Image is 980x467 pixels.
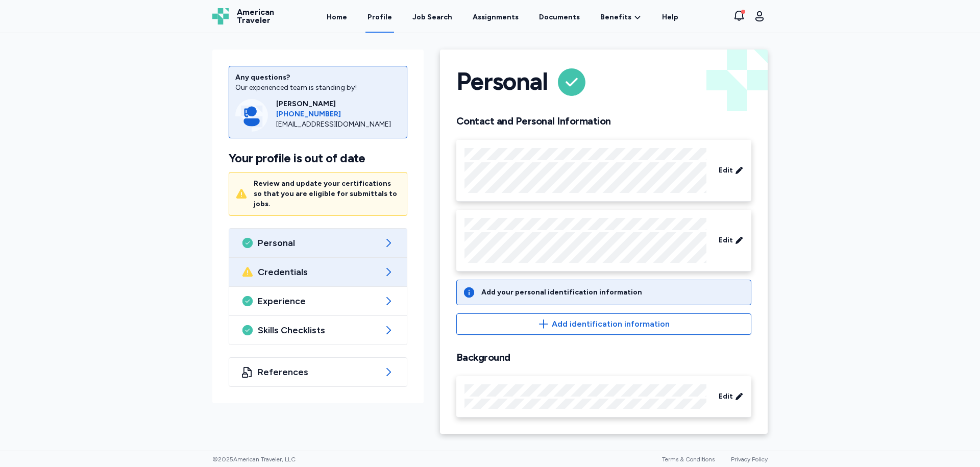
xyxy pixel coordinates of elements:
[731,456,768,463] a: Privacy Policy
[254,179,401,209] div: Review and update your certifications so that you are eligible for submittals to jobs.
[235,72,401,83] div: Any questions?
[662,456,715,463] a: Terms & Conditions
[229,151,407,166] h1: Your profile is out of date
[258,266,378,278] span: Credentials
[456,313,751,335] button: Add identification information
[258,366,378,378] span: References
[365,1,394,33] a: Profile
[719,235,733,245] span: Edit
[719,165,733,176] span: Edit
[235,99,268,132] img: Consultant
[456,376,751,417] div: Edit
[258,295,378,307] span: Experience
[456,115,751,128] h2: Contact and Personal Information
[552,318,670,330] span: Add identification information
[600,12,631,22] span: Benefits
[412,12,452,22] div: Job Search
[258,324,378,336] span: Skills Checklists
[276,119,401,130] div: [EMAIL_ADDRESS][DOMAIN_NAME]
[237,8,274,24] span: American Traveler
[212,8,229,24] img: Logo
[456,210,751,272] div: Edit
[719,391,733,402] span: Edit
[456,140,751,202] div: Edit
[481,287,642,298] div: Add your personal identification information
[456,66,547,99] h1: Personal
[600,12,642,22] a: Benefits
[456,351,751,364] h2: Background
[212,455,296,463] span: © 2025 American Traveler, LLC
[276,109,401,119] a: [PHONE_NUMBER]
[276,99,401,109] div: [PERSON_NAME]
[258,237,378,249] span: Personal
[235,83,401,93] div: Our experienced team is standing by!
